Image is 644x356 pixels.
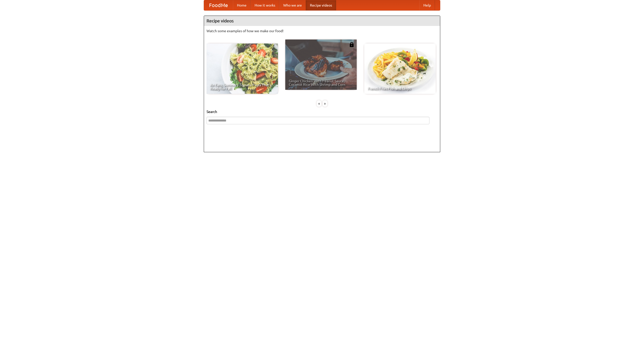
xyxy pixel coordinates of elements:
[207,109,437,114] h5: Search
[368,87,432,90] span: French Fries Fish and Chips
[233,0,251,10] a: Home
[323,100,327,107] div: »
[349,42,354,47] img: 483408.png
[279,0,306,10] a: Who we are
[210,83,274,90] span: An Easy, Summery Tomato Pasta That's Ready for Fall
[251,0,279,10] a: How it works
[207,28,437,33] p: Watch some examples of how we make our food!
[204,0,233,10] a: FoodMe
[306,0,336,10] a: Recipe videos
[317,100,321,107] div: «
[364,44,436,94] a: French Fries Fish and Chips
[204,16,440,26] h4: Recipe videos
[207,44,278,94] a: An Easy, Summery Tomato Pasta That's Ready for Fall
[419,0,435,10] a: Help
